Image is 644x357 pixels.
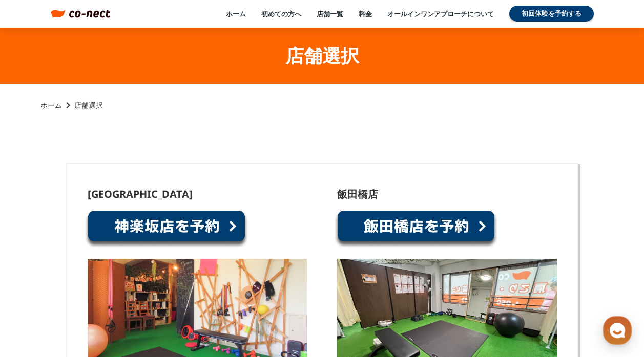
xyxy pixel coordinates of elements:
a: 店舗一覧 [317,9,343,18]
a: 初回体験を予約する [509,6,594,22]
a: 初めての方へ [261,9,301,18]
p: 飯田橋店 [337,189,378,199]
a: オールインワンアプローチについて [387,9,494,18]
a: 料金 [359,9,372,18]
p: 店舗選択 [74,100,103,110]
a: ホーム [226,9,246,18]
p: [GEOGRAPHIC_DATA] [88,189,193,199]
h1: 店舗選択 [285,43,359,69]
a: ホーム [40,100,62,110]
i: keyboard_arrow_right [62,99,74,111]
